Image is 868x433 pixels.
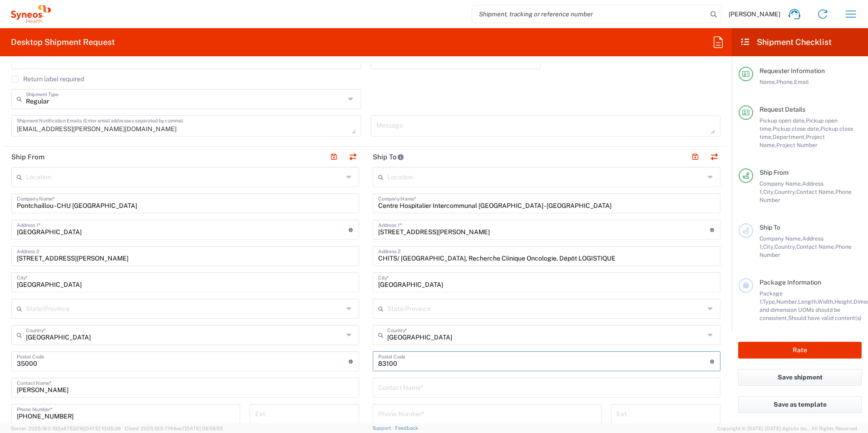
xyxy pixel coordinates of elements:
[759,235,802,242] span: Company Name,
[395,425,418,431] a: Feedback
[788,315,862,321] span: Should have valid content(s)
[759,169,789,176] span: Ship From
[472,5,707,23] input: Shipment, tracking or reference number
[759,106,805,113] span: Request Details
[729,10,780,18] span: [PERSON_NAME]
[763,298,776,305] span: Type,
[11,75,84,83] label: Return label required
[759,290,783,305] span: Package 1:
[834,298,853,305] span: Height,
[773,133,806,140] span: Department,
[763,188,774,195] span: City,
[373,153,404,162] h2: Ship To
[759,279,821,286] span: Package Information
[759,180,802,187] span: Company Name,
[740,37,832,48] h2: Shipment Checklist
[11,37,115,48] h2: Desktop Shipment Request
[776,79,794,85] span: Phone,
[776,142,818,148] span: Project Number
[774,188,796,195] span: Country,
[759,224,780,231] span: Ship To
[738,342,862,359] button: Rate
[717,424,857,433] span: Copyright © [DATE]-[DATE] Agistix Inc., All Rights Reserved
[796,188,835,195] span: Contact Name,
[773,125,820,132] span: Pickup close date,
[125,426,223,431] span: Client: 2025.19.0-7f44ea7
[759,117,806,124] span: Pickup open date,
[776,298,798,305] span: Number,
[11,426,121,431] span: Server: 2025.19.0-192a4753216
[11,153,44,162] h2: Ship From
[774,243,796,250] span: Country,
[738,396,862,413] button: Save as template
[759,79,776,85] span: Name,
[738,369,862,386] button: Save shipment
[798,298,818,305] span: Length,
[185,426,223,431] span: [DATE] 09:58:55
[763,243,774,250] span: City,
[759,67,825,74] span: Requester Information
[794,79,809,85] span: Email
[818,298,834,305] span: Width,
[84,426,121,431] span: [DATE] 10:05:38
[372,425,395,431] a: Support
[796,243,835,250] span: Contact Name,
